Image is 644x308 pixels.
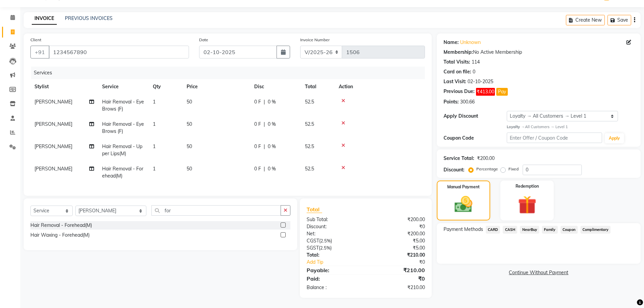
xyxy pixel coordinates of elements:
[444,88,475,96] div: Previous Due:
[320,238,331,243] span: 2.5%
[508,166,519,172] label: Fixed
[444,49,634,56] div: No Active Membership
[507,124,525,129] strong: Loyalty →
[300,37,330,43] label: Invoice Number
[268,98,276,105] span: 0 %
[449,194,478,215] img: _cash.svg
[34,143,72,149] span: [PERSON_NAME]
[444,78,466,85] div: Last Visit:
[605,133,624,143] button: Apply
[503,226,517,234] span: CASH
[444,58,470,66] div: Total Visits:
[444,98,459,105] div: Points:
[305,166,314,172] span: 52.5
[460,98,475,105] div: 300.66
[302,237,366,244] div: ( )
[305,143,314,149] span: 52.5
[49,46,189,58] input: Search by Name/Mobile/Email/Code
[307,206,322,213] span: Total
[512,193,542,216] img: _gift.svg
[102,143,142,157] span: Hair Removal - Upper Lips(M)
[444,113,507,120] div: Apply Discount
[151,205,281,216] input: Search or Scan
[254,98,261,105] span: 0 F
[153,121,156,127] span: 1
[468,78,493,85] div: 02-10-2025
[444,135,507,142] div: Coupon Code
[438,269,639,276] a: Continue Without Payment
[305,99,314,105] span: 52.5
[264,121,265,128] span: |
[199,37,208,43] label: Date
[30,37,41,43] label: Client
[102,99,144,112] span: Hair Removal - Eye Brows (F)
[302,275,366,283] div: Paid:
[268,143,276,150] span: 0 %
[307,245,319,251] span: SGST
[320,245,330,251] span: 2.5%
[366,284,430,291] div: ₹210.00
[98,79,149,94] th: Service
[187,166,192,172] span: 50
[102,166,143,179] span: Hair Removal - Forehead(M)
[366,223,430,230] div: ₹0
[268,121,276,128] span: 0 %
[447,184,480,190] label: Manual Payment
[32,13,57,25] a: INVOICE
[305,121,314,127] span: 52.5
[444,68,471,75] div: Card on file:
[366,275,430,283] div: ₹0
[335,79,425,94] th: Action
[366,252,430,259] div: ₹210.00
[187,99,192,105] span: 50
[302,266,366,274] div: Payable:
[366,266,430,274] div: ₹210.00
[302,244,366,252] div: ( )
[153,99,156,105] span: 1
[302,252,366,259] div: Total:
[607,15,631,25] button: Save
[460,39,481,46] a: Unknown
[444,226,483,233] span: Payment Methods
[302,284,366,291] div: Balance :
[473,68,475,75] div: 0
[520,226,539,234] span: NearBuy
[301,79,335,94] th: Total
[377,259,430,266] div: ₹0
[65,15,113,21] a: PREVIOUS INVOICES
[486,226,500,234] span: CARD
[542,226,558,234] span: Family
[254,143,261,150] span: 0 F
[507,133,602,143] input: Enter Offer / Coupon Code
[302,216,366,223] div: Sub Total:
[264,165,265,172] span: |
[496,88,508,96] button: Pay
[307,238,319,244] span: CGST
[34,166,72,172] span: [PERSON_NAME]
[34,99,72,105] span: [PERSON_NAME]
[31,67,430,79] div: Services
[264,143,265,150] span: |
[268,165,276,172] span: 0 %
[516,183,539,189] label: Redemption
[187,121,192,127] span: 50
[102,121,144,134] span: Hair Removal - Eye Brows (F)
[366,230,430,237] div: ₹200.00
[34,121,72,127] span: [PERSON_NAME]
[476,88,495,96] span: ₹413.00
[476,166,498,172] label: Percentage
[153,143,156,149] span: 1
[580,226,611,234] span: Complimentary
[507,124,634,130] div: All Customers → Level 1
[254,165,261,172] span: 0 F
[444,166,464,173] div: Discount:
[30,222,92,229] div: Hair Removal - Forehead(M)
[30,79,98,94] th: Stylist
[30,46,49,58] button: +91
[187,143,192,149] span: 50
[153,166,156,172] span: 1
[366,244,430,252] div: ₹5.00
[366,237,430,244] div: ₹5.00
[264,98,265,105] span: |
[183,79,250,94] th: Price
